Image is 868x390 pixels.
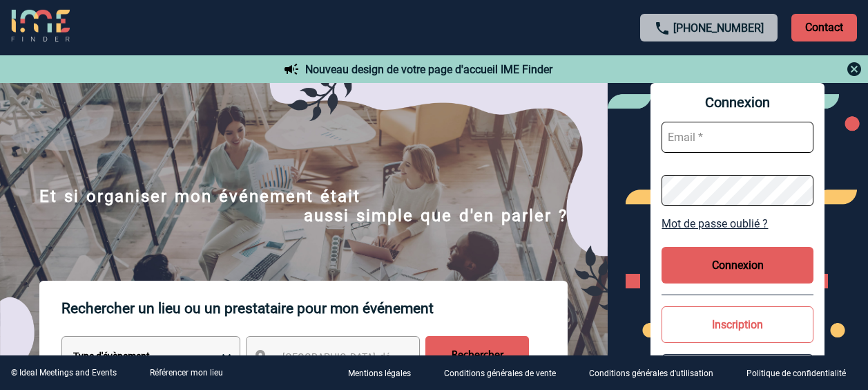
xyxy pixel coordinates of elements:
[662,217,813,230] a: Mot de passe oublié ?
[433,366,578,380] a: Conditions générales de vente
[282,351,474,362] span: [GEOGRAPHIC_DATA], département, région...
[337,366,433,380] a: Mentions légales
[61,281,568,336] p: Rechercher un lieu ou un prestataire pour mon événement
[348,369,411,379] p: Mentions légales
[662,122,813,153] input: Email *
[150,368,223,378] a: Référencer mon lieu
[673,21,764,35] a: [PHONE_NUMBER]
[589,369,713,379] p: Conditions générales d'utilisation
[746,369,846,379] p: Politique de confidentialité
[444,369,556,379] p: Conditions générales de vente
[11,368,117,378] div: © Ideal Meetings and Events
[425,336,529,375] input: Rechercher
[662,306,813,343] button: Inscription
[791,14,857,41] p: Contact
[735,366,868,380] a: Politique de confidentialité
[662,247,813,284] button: Connexion
[662,94,813,111] span: Connexion
[654,20,671,37] img: call-24-px.png
[578,366,735,380] a: Conditions générales d'utilisation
